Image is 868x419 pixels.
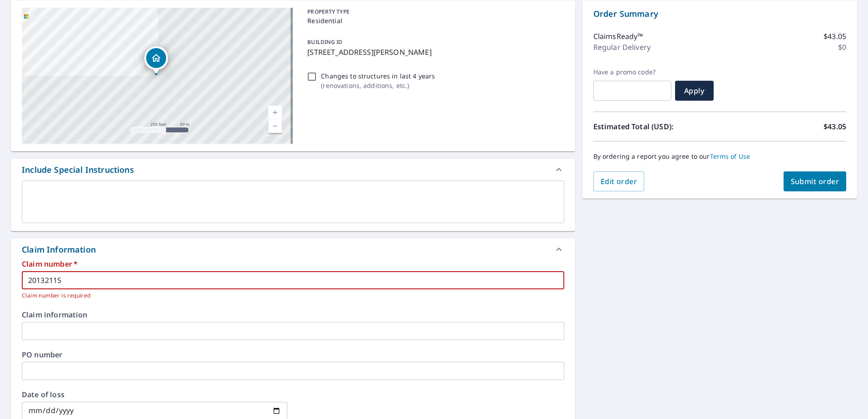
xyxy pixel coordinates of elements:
div: Include Special Instructions [11,159,575,180]
label: Date of loss [22,391,287,398]
p: Claim number is required [22,291,558,300]
p: Estimated Total (USD): [593,121,720,132]
p: [STREET_ADDRESS][PERSON_NAME] [307,47,560,58]
p: ClaimsReady™ [593,31,643,42]
p: ( renovations, additions, etc. ) [321,81,435,90]
label: Have a promo code? [593,68,671,76]
div: Claim Information [11,239,575,260]
p: $43.05 [824,31,846,42]
label: Claim information [22,311,564,318]
span: Edit order [601,176,637,186]
div: Dropped pin, building 1, Residential property, 10487 County Road 419 Anna, TX 75409 [144,46,168,74]
label: Claim number [22,260,564,268]
a: Current Level 17, Zoom Out [268,119,282,133]
p: $43.05 [824,121,846,132]
p: BUILDING ID [307,38,342,46]
p: Order Summary [593,8,846,20]
p: PROPERTY TYPE [307,8,560,16]
button: Apply [675,81,714,101]
p: Regular Delivery [593,42,651,53]
div: Claim Information [22,244,96,256]
button: Edit order [593,171,645,191]
span: Apply [682,86,706,96]
p: By ordering a report you agree to our [593,152,846,161]
button: Submit order [784,171,847,191]
span: Submit order [791,176,839,186]
a: Current Level 17, Zoom In [268,106,282,119]
label: PO number [22,351,564,358]
a: Terms of Use [710,152,750,161]
p: $0 [838,42,846,53]
div: Include Special Instructions [22,164,134,176]
p: Changes to structures in last 4 years [321,71,435,81]
p: Residential [307,16,560,25]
